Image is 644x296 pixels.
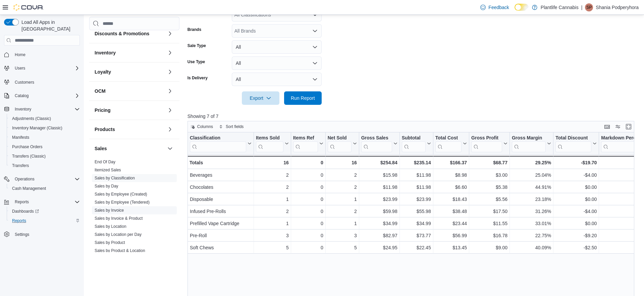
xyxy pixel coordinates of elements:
[1,104,83,114] button: Inventory
[293,135,318,141] div: Items Ref
[435,135,467,152] button: Total Cost
[12,175,80,183] span: Operations
[9,133,80,141] span: Manifests
[328,135,352,152] div: Net Sold
[328,207,357,215] div: 2
[478,1,512,14] a: Feedback
[435,171,467,179] div: $8.98
[328,183,357,191] div: 2
[293,231,323,240] div: 0
[15,52,25,57] span: Home
[284,91,322,105] button: Run Report
[95,88,106,94] h3: OCM
[12,50,80,59] span: Home
[1,229,83,239] button: Settings
[12,105,34,113] button: Inventory
[328,231,357,240] div: 3
[435,195,467,203] div: $18.43
[256,244,289,252] div: 5
[312,12,318,17] button: Open list of options
[216,123,246,131] button: Sort fields
[12,186,46,191] span: Cash Management
[361,219,397,227] div: $34.99
[9,143,80,151] span: Purchase Orders
[166,87,174,95] button: OCM
[95,167,121,173] span: Itemized Sales
[95,176,135,180] a: Sales by Classification
[15,176,35,182] span: Operations
[12,198,80,206] span: Reports
[555,135,597,152] button: Total Discount
[293,171,323,179] div: 0
[9,207,42,215] a: Dashboards
[12,116,51,121] span: Adjustments (Classic)
[95,145,107,152] h3: Sales
[471,171,507,179] div: $3.00
[95,175,135,181] span: Sales by Classification
[12,51,28,59] a: Home
[12,175,37,183] button: Operations
[95,30,149,37] h3: Discounts & Promotions
[256,135,283,152] div: Items Sold
[95,224,126,229] a: Sales by Location
[512,159,551,167] div: 29.25%
[555,207,597,215] div: -$4.00
[12,163,29,168] span: Transfers
[471,231,507,240] div: $16.78
[471,135,507,152] button: Gross Profit
[328,219,357,227] div: 1
[555,183,597,191] div: $0.00
[328,135,357,152] button: Net Sold
[166,30,174,38] button: Discounts & Promotions
[9,152,80,160] span: Transfers (Classic)
[95,248,145,253] a: Sales by Product & Location
[7,184,83,193] button: Cash Management
[226,124,244,129] span: Sort fields
[512,135,546,141] div: Gross Margin
[293,244,323,252] div: 0
[471,135,502,152] div: Gross Profit
[7,207,83,216] a: Dashboards
[95,232,142,237] span: Sales by Location per Day
[95,145,165,152] button: Sales
[95,30,165,37] button: Discounts & Promotions
[7,216,83,225] button: Reports
[541,3,579,11] p: Plantlife Cannabis
[256,135,289,152] button: Items Sold
[12,78,80,86] span: Customers
[435,244,467,252] div: $13.45
[471,219,507,227] div: $11.55
[15,107,31,112] span: Inventory
[15,232,29,237] span: Settings
[1,50,83,59] button: Home
[190,171,252,179] div: Beverages
[95,184,118,188] a: Sales by Day
[435,207,467,215] div: $38.48
[95,126,115,133] h3: Products
[246,91,275,105] span: Export
[166,144,174,153] button: Sales
[95,107,110,114] h3: Pricing
[95,168,121,172] a: Itemized Sales
[166,49,174,57] button: Inventory
[187,27,201,32] label: Brands
[328,159,357,167] div: 16
[95,240,125,245] span: Sales by Product
[4,47,80,257] nav: Complex example
[12,105,80,113] span: Inventory
[15,93,29,98] span: Catalog
[555,219,597,227] div: $0.00
[488,4,509,11] span: Feedback
[9,124,80,132] span: Inventory Manager (Classic)
[190,135,246,141] div: Classification
[512,135,546,152] div: Gross Margin
[435,231,467,240] div: $56.99
[256,171,289,179] div: 2
[435,135,461,141] div: Total Cost
[89,158,179,273] div: Sales
[1,77,83,87] button: Customers
[242,91,279,105] button: Export
[1,91,83,100] button: Catalog
[585,3,593,11] div: Shania Podperyhora
[293,135,318,152] div: Items Ref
